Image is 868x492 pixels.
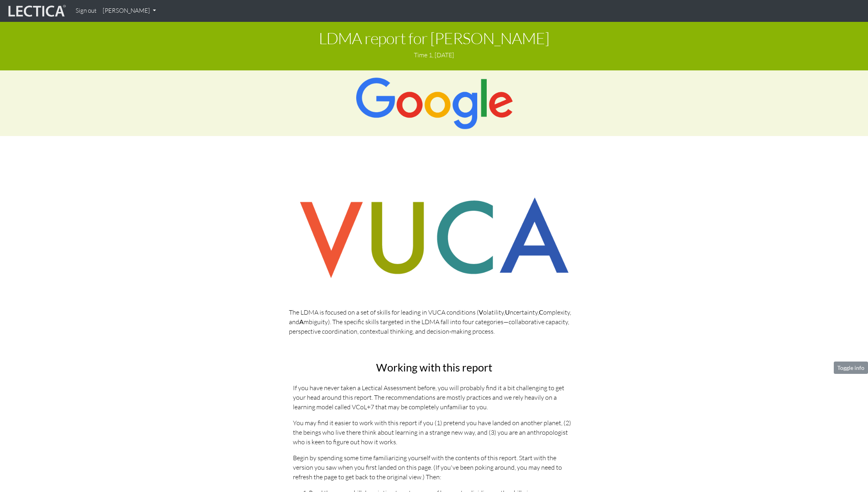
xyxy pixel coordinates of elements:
button: Toggle info [834,362,868,374]
img: vuca skills [289,187,579,288]
h1: LDMA report for [PERSON_NAME] [6,29,862,47]
a: Sign out [72,3,99,19]
strong: A [299,318,304,325]
a: [PERSON_NAME] [99,3,159,19]
strong: V [479,308,483,316]
strong: U [505,308,510,316]
h2: Working with this report [293,362,575,373]
img: Google Logo [355,77,514,130]
img: lecticalive [6,4,66,19]
strong: C [539,308,543,316]
p: You may find it easier to work with this report if you (1) pretend you have landed on another pla... [293,418,575,447]
p: If you have never taken a Lectical Assessment before, you will probably find it a bit challenging... [293,383,575,412]
p: The LDMA is focused on a set of skills for leading in VUCA conditions ( olatility, ncertainty, om... [289,307,579,336]
p: Time 1, [DATE] [6,50,862,60]
p: Begin by spending some time familiarizing yourself with the contents of this report. Start with t... [293,453,575,482]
